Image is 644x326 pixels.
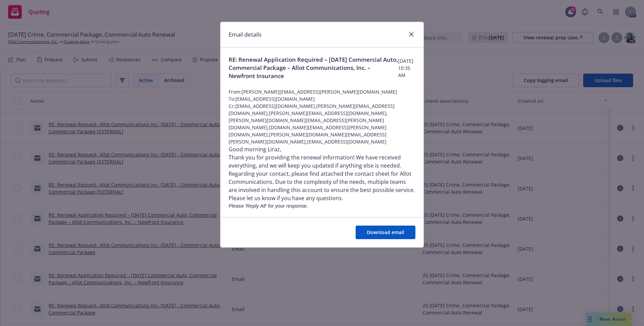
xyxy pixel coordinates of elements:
span: Download email [367,229,404,235]
p: Thank you for providing the renewal information! We have received everything, and we will keep yo... [229,153,415,170]
span: [DATE] 10:35 AM [398,57,415,79]
span: From: [PERSON_NAME][EMAIL_ADDRESS][PERSON_NAME][DOMAIN_NAME] [229,88,415,95]
i: Please 'Reply All' for your response. [229,203,308,209]
span: RE: Renewal Application Required – [DATE] Commercial Auto, Commercial Package – Allot Communicati... [229,56,398,80]
button: Download email [356,226,415,239]
span: Cc: [EMAIL_ADDRESS][DOMAIN_NAME],[PERSON_NAME][EMAIL_ADDRESS][DOMAIN_NAME],[PERSON_NAME][EMAIL_AD... [229,102,415,145]
a: close [407,30,415,38]
h1: Email details [229,30,262,39]
p: Regarding your contact, please find attached the contact sheet for Allot Communications. Due to t... [229,170,415,194]
span: To: [EMAIL_ADDRESS][DOMAIN_NAME] [229,95,415,102]
p: Please let us know if you have any questions. [229,194,415,202]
